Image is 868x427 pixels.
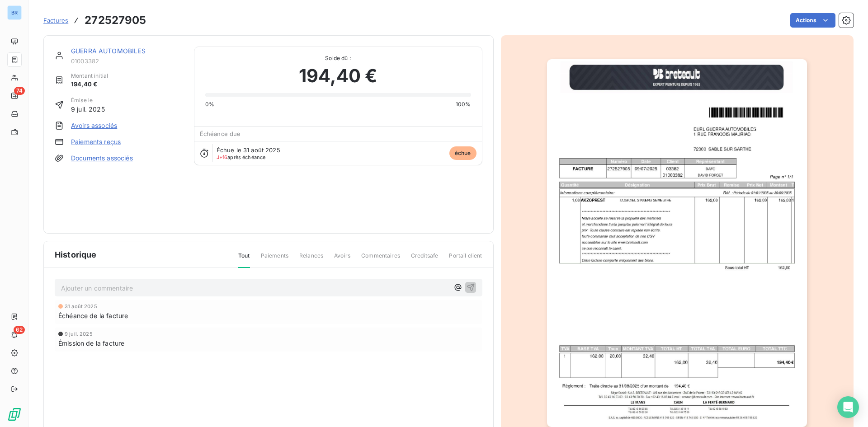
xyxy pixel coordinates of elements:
[411,252,439,267] span: Creditsafe
[449,146,476,160] span: échue
[71,154,133,163] a: Documents associés
[299,62,377,89] span: 194,40 €
[71,104,105,114] span: 9 juil. 2025
[58,311,128,320] span: Échéance de la facture
[43,17,68,24] span: Factures
[65,304,97,309] span: 31 août 2025
[217,146,280,154] span: Échue le 31 août 2025
[547,59,807,427] img: invoice_thumbnail
[217,154,228,160] span: J+16
[238,252,250,268] span: Tout
[71,72,108,80] span: Montant initial
[205,54,471,62] span: Solde dû :
[217,155,266,160] span: après échéance
[65,331,93,337] span: 9 juil. 2025
[837,396,859,418] div: Open Intercom Messenger
[200,130,241,137] span: Échéance due
[449,252,482,267] span: Portail client
[7,407,22,422] img: Logo LeanPay
[334,252,350,267] span: Avoirs
[361,252,400,267] span: Commentaires
[205,100,214,108] span: 0%
[7,5,22,20] div: BR
[456,100,471,108] span: 100%
[71,137,121,146] a: Paiements reçus
[71,96,105,104] span: Émise le
[71,80,108,89] span: 194,40 €
[299,252,323,267] span: Relances
[14,326,25,334] span: 62
[71,121,117,130] a: Avoirs associés
[790,13,835,28] button: Actions
[14,87,25,95] span: 74
[71,47,146,55] a: GUERRA AUTOMOBILES
[261,252,288,267] span: Paiements
[71,57,183,65] span: 01003382
[85,12,146,28] h3: 272527905
[58,338,124,348] span: Émission de la facture
[55,249,97,261] span: Historique
[43,16,68,25] a: Factures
